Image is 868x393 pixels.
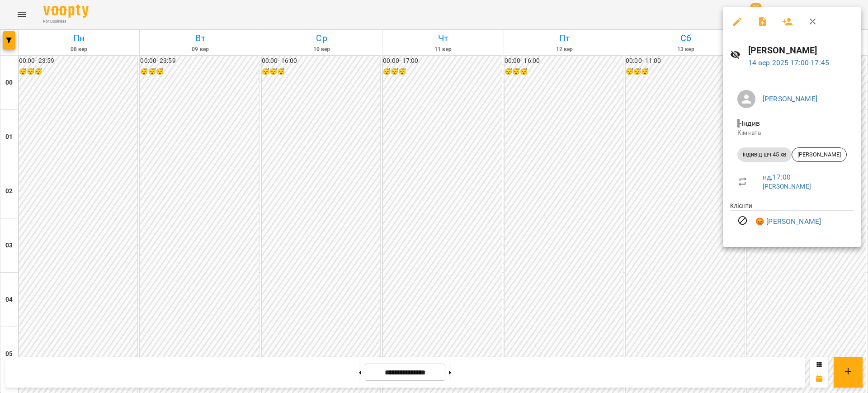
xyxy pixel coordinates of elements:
[737,128,847,137] p: Кімната
[792,147,847,162] div: [PERSON_NAME]
[763,173,791,181] a: нд , 17:00
[755,216,821,227] a: 😡 [PERSON_NAME]
[792,151,846,159] span: [PERSON_NAME]
[737,151,792,159] span: індивід шч 45 хв
[737,215,748,226] svg: Візит скасовано
[748,43,854,57] h6: [PERSON_NAME]
[737,119,762,128] span: - Індив
[763,95,817,103] a: [PERSON_NAME]
[763,183,811,190] a: [PERSON_NAME]
[748,58,829,67] a: 14 вер 2025 17:00-17:45
[730,201,854,236] ul: Клієнти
